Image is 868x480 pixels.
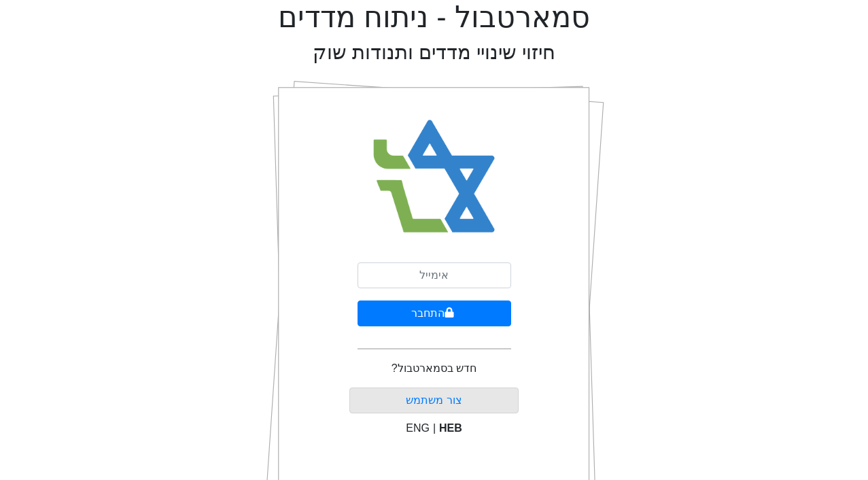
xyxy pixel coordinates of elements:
button: התחבר [358,301,511,326]
span: ENG [406,422,430,434]
input: אימייל [358,262,511,288]
span: | [433,422,436,434]
h2: חיזוי שינויי מדדים ותנודות שוק [313,41,555,65]
span: HEB [439,422,462,434]
button: צור משתמש [349,388,519,413]
img: Smart Bull [360,102,508,252]
a: צור משתמש [406,394,462,406]
p: חדש בסמארטבול? [392,360,476,377]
